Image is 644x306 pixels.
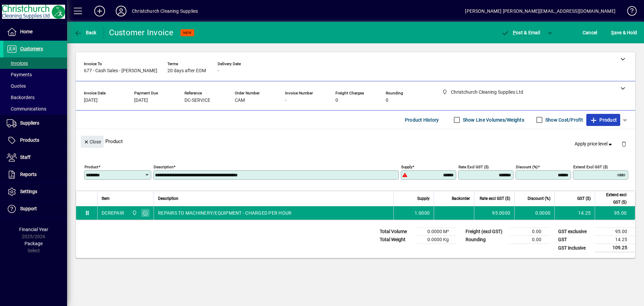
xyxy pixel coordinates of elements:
[498,27,543,39] button: Post & Email
[7,95,35,100] span: Backorders
[110,5,132,17] button: Profile
[622,1,636,23] a: Knowledge Base
[134,98,148,103] span: [DATE]
[3,183,67,200] a: Settings
[3,57,67,69] a: Invoices
[84,98,98,103] span: [DATE]
[509,236,549,244] td: 0.00
[74,30,97,35] span: Back
[516,165,538,169] mat-label: Discount (%)
[609,27,639,39] button: Save & Hold
[465,6,615,16] div: [PERSON_NAME] [PERSON_NAME][EMAIL_ADDRESS][DOMAIN_NAME]
[3,80,67,92] a: Quotes
[89,5,110,17] button: Add
[3,166,67,183] a: Reports
[376,236,417,244] td: Total Weight
[7,60,28,66] span: Invoices
[24,241,43,246] span: Package
[586,114,620,126] button: Product
[79,138,105,144] app-page-header-button: Close
[3,149,67,166] a: Staff
[20,206,37,211] span: Support
[7,106,46,112] span: Communications
[20,137,39,143] span: Products
[132,6,198,16] div: Christchurch Cleaning Supplies
[20,155,31,160] span: Staff
[575,140,613,147] span: Apply price level
[452,195,470,202] span: Backorder
[3,69,67,80] a: Payments
[67,27,104,39] app-page-header-button: Back
[130,209,138,217] span: Christchurch Cleaning Supplies Ltd
[235,98,245,103] span: CAM
[528,195,550,202] span: Discount (%)
[590,115,617,125] span: Product
[158,195,178,202] span: Description
[462,228,509,236] td: Freight (excl GST)
[20,29,33,34] span: Home
[102,195,110,202] span: Item
[285,98,286,103] span: -
[611,27,637,38] span: ave & Hold
[7,72,32,77] span: Payments
[595,244,635,252] td: 109.25
[85,165,98,169] mat-label: Product
[417,228,457,236] td: 0.0000 M³
[20,120,39,126] span: Suppliers
[20,189,37,194] span: Settings
[581,27,599,39] button: Cancel
[81,136,104,148] button: Close
[577,195,591,202] span: GST ($)
[402,114,442,126] button: Product History
[611,30,614,35] span: S
[572,138,616,150] button: Apply price level
[3,103,67,115] a: Communications
[154,165,173,169] mat-label: Description
[84,68,157,74] span: 677 - Cash Sales - [PERSON_NAME]
[3,132,67,149] a: Products
[167,68,206,74] span: 20 days after EOM
[595,206,635,220] td: 95.00
[376,228,417,236] td: Total Volume
[595,236,635,244] td: 14.25
[3,115,67,132] a: Suppliers
[573,165,608,169] mat-label: Extend excl GST ($)
[158,210,291,216] span: REPAIRS TO MACHINERY/EQUIPMENT - CHARGED PER HOUR
[415,210,430,216] span: 1.0000
[72,27,98,39] button: Back
[544,117,583,123] label: Show Cost/Profit
[513,30,516,35] span: P
[218,68,219,74] span: -
[183,31,192,35] span: NEW
[555,236,595,244] td: GST
[595,228,635,236] td: 95.00
[3,201,67,217] a: Support
[102,210,124,216] div: DCREPAIR
[417,236,457,244] td: 0.0000 Kg
[599,191,627,206] span: Extend excl GST ($)
[184,98,210,103] span: DC-SERVICE
[20,172,37,177] span: Reports
[462,236,509,244] td: Rounding
[76,129,635,154] div: Product
[478,210,510,216] div: 95.0000
[109,27,174,38] div: Customer Invoice
[616,141,632,147] app-page-header-button: Delete
[501,30,540,35] span: ost & Email
[84,136,101,147] span: Close
[480,195,510,202] span: Rate excl GST ($)
[7,83,26,89] span: Quotes
[401,165,412,169] mat-label: Supply
[19,227,48,232] span: Financial Year
[20,46,43,51] span: Customers
[335,98,338,103] span: 0
[554,206,595,220] td: 14.25
[555,228,595,236] td: GST exclusive
[3,92,67,103] a: Backorders
[509,228,549,236] td: 0.00
[616,136,632,152] button: Delete
[3,24,67,40] a: Home
[462,117,524,123] label: Show Line Volumes/Weights
[417,195,430,202] span: Supply
[459,165,489,169] mat-label: Rate excl GST ($)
